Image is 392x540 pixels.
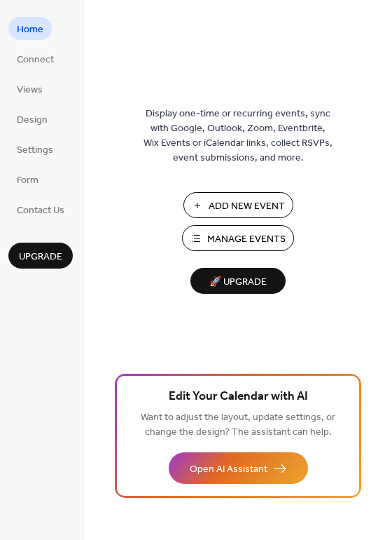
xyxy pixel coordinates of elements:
[8,17,52,40] a: Home
[199,273,277,292] span: 🚀 Upgrade
[8,107,56,130] a: Design
[17,22,43,37] span: Home
[190,462,267,477] span: Open AI Assistant
[169,452,308,484] button: Open AI Assistant
[8,47,62,70] a: Connect
[17,53,54,67] span: Connect
[183,192,293,218] button: Add New Event
[141,408,335,442] span: Want to adjust the layout, update settings, or change the design? The assistant can help.
[17,113,48,128] span: Design
[143,107,332,166] span: Display one-time or recurring events, sync with Google, Outlook, Zoom, Eventbrite, Wix Events or ...
[8,198,73,221] a: Contact Us
[17,143,53,158] span: Settings
[190,268,286,294] button: 🚀 Upgrade
[8,168,47,191] a: Form
[209,199,285,214] span: Add New Event
[17,173,38,188] span: Form
[207,232,286,247] span: Manage Events
[169,387,308,407] span: Edit Your Calendar with AI
[17,83,43,97] span: Views
[8,137,62,161] a: Settings
[8,243,73,269] button: Upgrade
[8,77,51,100] a: Views
[17,203,64,218] span: Contact Us
[182,225,294,251] button: Manage Events
[19,250,62,264] span: Upgrade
